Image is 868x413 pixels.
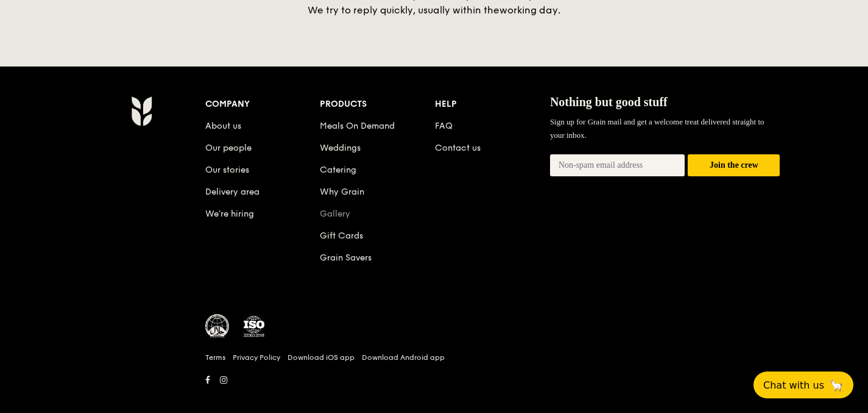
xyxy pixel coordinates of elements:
a: Gallery [320,209,350,219]
a: Delivery area [205,187,259,197]
a: We’re hiring [205,209,254,219]
img: MUIS Halal Certified [205,314,230,339]
span: Nothing but good stuff [550,95,668,109]
input: Non-spam email address [550,154,685,176]
a: Catering [320,165,356,175]
a: Why Grain [320,187,364,197]
a: Download Android app [362,353,445,362]
h6: Revision [83,389,785,398]
a: Download iOS app [288,353,355,362]
a: Grain Savers [320,253,372,263]
div: Help [435,96,550,113]
span: 🦙 [829,378,844,392]
button: Chat with us🦙 [753,372,853,398]
a: Meals On Demand [320,121,395,131]
a: Privacy Policy [233,353,280,362]
span: Chat with us [763,379,824,391]
a: Contact us [435,143,481,153]
a: FAQ [435,121,453,131]
button: Join the crew [688,154,780,177]
span: working day. [499,4,560,16]
a: Terms [205,353,225,362]
a: Gift Cards [320,231,363,241]
span: Sign up for Grain mail and get a welcome treat delivered straight to your inbox. [550,117,764,140]
img: AYc88T3wAAAABJRU5ErkJggg== [131,96,152,126]
a: About us [205,121,241,131]
a: Our people [205,143,252,153]
a: Weddings [320,143,361,153]
a: Our stories [205,165,249,175]
div: Company [205,96,320,113]
img: ISO Certified [242,314,266,339]
div: Products [320,96,435,113]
